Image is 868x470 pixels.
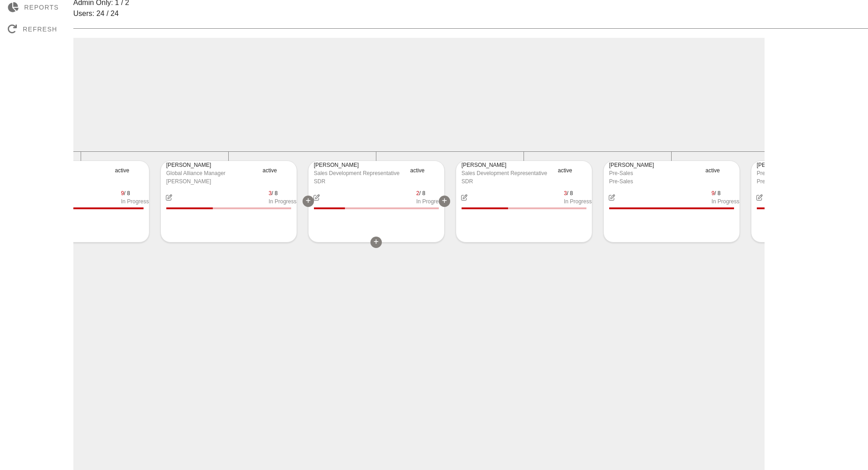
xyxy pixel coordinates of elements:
div: In Progress [564,197,591,206]
div: Users: 24 / 24 [73,8,868,19]
div: Global Alliance Manager [166,169,257,177]
div: active [558,161,592,191]
div: [PERSON_NAME] [166,177,257,186]
div: Pre-Sales [757,169,848,177]
div: SDR [462,177,553,186]
div: In Progress [416,197,444,206]
span: 3 [564,190,567,196]
div: Pre-Sales [757,177,848,186]
div: [PERSON_NAME] [314,161,405,169]
div: active [410,161,444,191]
div: Sales Development Representative [314,169,405,177]
span: 9 [711,190,714,196]
div: [PERSON_NAME] [757,161,848,169]
span: 2 [416,190,419,196]
div: active [115,161,149,191]
div: active [262,161,297,191]
div: / 8 [121,189,149,197]
div: / 8 [416,189,444,197]
div: [PERSON_NAME] [462,161,553,169]
span: 9 [121,190,124,196]
div: Sales Development Representative [462,169,553,177]
div: Pre-Sales [609,169,700,177]
div: / 8 [564,189,591,197]
div: In Progress [121,197,149,206]
span: 3 [268,190,272,196]
div: active [705,161,740,191]
div: In Progress [711,197,739,206]
div: / 8 [268,189,296,197]
div: SDR [314,177,405,186]
div: In Progress [268,197,296,206]
div: [PERSON_NAME] [166,161,257,169]
div: / 8 [711,189,739,197]
div: [PERSON_NAME] [609,161,700,169]
div: Pre-Sales [609,177,700,186]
